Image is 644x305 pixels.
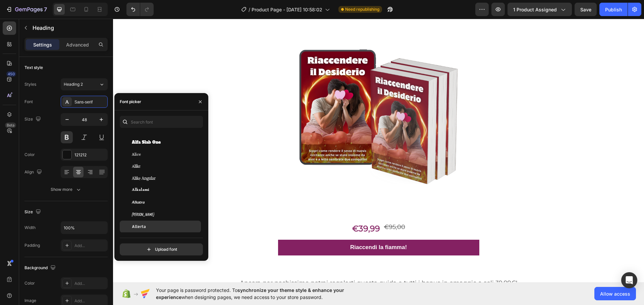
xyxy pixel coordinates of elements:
[132,224,146,230] span: Allerta
[120,243,203,255] button: Upload font
[165,221,366,237] button: Riaccendi la fiamma!
[3,3,50,16] button: 7
[252,6,322,13] span: Product Page - [DATE] 10:58:02
[74,152,106,158] div: 121212
[5,123,16,128] div: Beta
[237,224,294,234] div: Riaccendi la fiamma!
[64,81,83,87] span: Heading 2
[74,281,106,287] div: Add...
[600,290,630,297] span: Allow access
[24,168,43,177] div: Align
[270,204,293,213] div: €95,00
[594,287,636,300] button: Allow access
[605,6,622,13] div: Publish
[146,246,177,253] div: Upload font
[61,222,107,234] input: Auto
[24,242,40,248] div: Padding
[24,183,108,196] button: Show more
[132,212,154,218] span: [PERSON_NAME]
[51,186,82,193] div: Show more
[74,99,106,105] div: Sans-serif
[120,99,141,105] div: Font picker
[132,139,161,145] span: Alfa Slab One
[599,3,628,16] button: Publish
[33,24,105,32] p: Heading
[126,3,154,16] div: Undo/Redo
[24,263,57,273] div: Background
[156,287,370,301] span: Your page is password protected. To when designing pages, we need access to your store password.
[24,280,35,286] div: Color
[132,151,141,157] span: Alice
[132,200,145,206] span: Alkatra
[24,65,43,71] div: Text style
[66,41,89,48] p: Advanced
[51,259,480,270] p: Ancora per pochissimo potrai regalarti questa guida e tutti i bonus in omaggio a soli 39,99€!
[238,204,268,216] div: €39,99
[249,6,250,13] span: /
[24,115,42,124] div: Size
[120,116,203,128] input: Search font
[61,78,108,90] button: Heading 2
[113,19,644,282] iframe: Design area
[156,287,344,300] span: synchronize your theme style & enhance your experience
[24,208,42,217] div: Size
[345,6,379,12] span: Need republishing
[132,163,141,169] span: Alike
[74,298,106,304] div: Add...
[580,7,591,12] span: Save
[24,225,36,231] div: Width
[132,175,156,181] span: Alike Angular
[74,243,106,249] div: Add...
[6,71,16,77] div: 450
[33,41,52,48] p: Settings
[132,187,149,194] span: Alkalami
[44,5,47,13] p: 7
[513,6,557,13] span: 1 product assigned
[24,298,36,304] div: Image
[507,3,572,16] button: 1 product assigned
[24,152,35,158] div: Color
[575,3,597,16] button: Save
[621,272,637,288] div: Open Intercom Messenger
[24,81,36,87] div: Styles
[24,99,33,105] div: Font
